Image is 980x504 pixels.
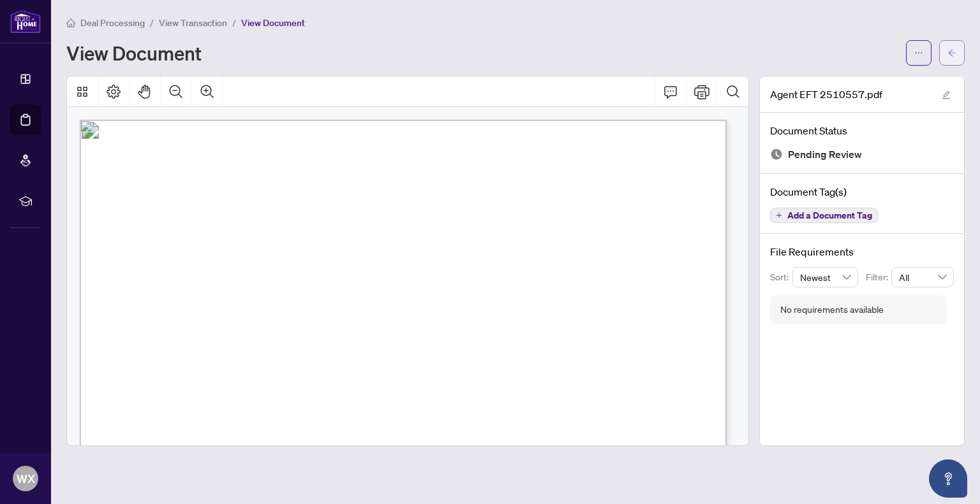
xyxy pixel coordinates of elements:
[899,268,946,287] span: All
[929,459,967,498] button: Open asap
[770,208,878,223] button: Add a Document Tag
[232,15,236,30] li: /
[159,17,227,29] span: View Transaction
[788,146,862,163] span: Pending Review
[150,15,154,30] li: /
[770,87,882,102] span: Agent EFT 2510557.pdf
[241,17,305,29] span: View Document
[66,43,202,63] h1: View Document
[770,270,792,284] p: Sort:
[770,184,954,199] h4: Document Tag(s)
[947,48,956,57] span: arrow-left
[17,470,35,487] span: WX
[866,270,891,284] p: Filter:
[770,148,783,161] img: Document Status
[942,90,951,99] span: edit
[10,10,41,33] img: logo
[770,244,954,259] h4: File Requirements
[770,123,954,138] h4: Document Status
[780,303,884,317] div: No requirements available
[800,268,851,287] span: Newest
[66,18,75,27] span: home
[914,48,923,57] span: ellipsis
[776,212,782,219] span: plus
[787,211,872,220] span: Add a Document Tag
[80,17,145,29] span: Deal Processing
